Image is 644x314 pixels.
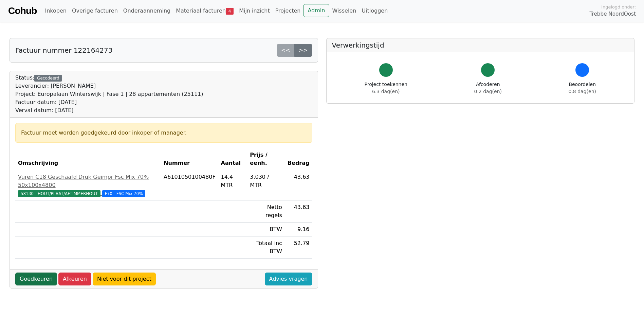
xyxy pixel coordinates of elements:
[474,89,502,94] span: 0.2 dag(en)
[34,75,62,82] div: Gecodeerd
[250,173,282,189] div: 3.030 / MTR
[15,82,203,90] div: Leverancier: [PERSON_NAME]
[265,273,312,285] a: Advies vragen
[18,190,100,197] span: 58130 - HOUT/PLAAT/AFTIMMERHOUT
[15,74,203,115] div: Status:
[218,148,247,170] th: Aantal
[58,273,91,285] a: Afkeuren
[247,237,285,259] td: Totaal inc BTW
[161,170,218,200] td: A6101050100480F
[18,173,158,197] a: Vuren C18 Geschaafd Druk Geimpr Fsc Mix 70% 50x100x480058130 - HOUT/PLAAT/AFTIMMERHOUT F70 - FSC ...
[173,4,236,18] a: Materiaal facturen4
[601,4,636,10] span: Ingelogd onder:
[569,81,596,95] div: Beoordelen
[359,4,390,18] a: Uitloggen
[590,10,636,18] span: Trebbe NoordOost
[102,190,146,197] span: F70 - FSC Mix 70%
[372,89,400,94] span: 6.3 dag(en)
[236,4,273,18] a: Mijn inzicht
[303,4,329,17] a: Admin
[247,148,285,170] th: Prijs / eenh.
[273,4,303,18] a: Projecten
[226,8,234,15] span: 4
[69,4,121,18] a: Overige facturen
[15,98,203,106] div: Factuur datum: [DATE]
[121,4,173,18] a: Onderaanneming
[18,173,158,189] div: Vuren C18 Geschaafd Druk Geimpr Fsc Mix 70% 50x100x4800
[161,148,218,170] th: Nummer
[42,4,69,18] a: Inkopen
[93,273,156,285] a: Niet voor dit project
[247,200,285,223] td: Netto regels
[285,148,312,170] th: Bedrag
[15,273,57,285] a: Goedkeuren
[332,41,629,49] h5: Verwerkingstijd
[285,170,312,200] td: 43.63
[8,3,37,19] a: Cohub
[221,173,245,189] div: 14.4 MTR
[21,129,307,137] div: Factuur moet worden goedgekeurd door inkoper of manager.
[285,237,312,259] td: 52.79
[285,200,312,223] td: 43.63
[569,89,596,94] span: 0.8 dag(en)
[294,44,312,57] a: >>
[15,90,203,98] div: Project: Europalaan Winterswijk | Fase 1 | 28 appartementen (25111)
[474,81,502,95] div: Afcoderen
[247,223,285,237] td: BTW
[365,81,407,95] div: Project toekennen
[15,148,161,170] th: Omschrijving
[329,4,359,18] a: Wisselen
[15,106,203,115] div: Verval datum: [DATE]
[285,223,312,237] td: 9.16
[15,46,112,54] h5: Factuur nummer 122164273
